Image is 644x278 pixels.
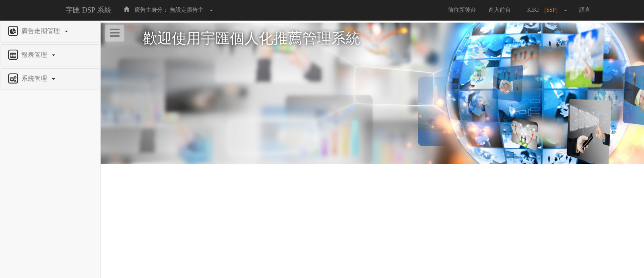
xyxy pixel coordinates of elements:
span: 廣告走期管理 [19,27,64,34]
span: [SSP] [544,7,561,13]
h1: 歡迎使用宇匯個人化推薦管理系統 [143,31,602,47]
span: 系統管理 [19,75,51,82]
a: 廣告走期管理 [6,25,94,38]
a: 系統管理 [6,73,94,86]
span: 報表管理 [19,51,51,58]
span: 無設定廣告主 [170,7,204,13]
a: 報表管理 [6,49,94,62]
span: 廣告主身分： [134,7,168,13]
span: KIKI [523,7,543,13]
